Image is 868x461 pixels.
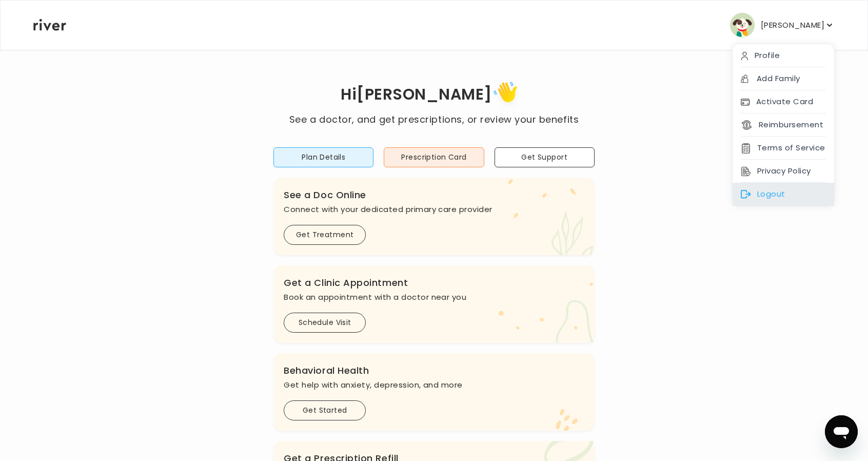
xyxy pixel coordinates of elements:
[825,415,858,448] iframe: Button to launch messaging window
[733,44,834,67] div: Profile
[733,90,834,113] div: Activate Card
[733,183,834,206] div: Logout
[733,67,834,90] div: Add Family
[284,290,584,304] p: Book an appointment with a doctor near you
[284,225,366,245] button: Get Treatment
[730,13,755,37] img: user avatar
[730,13,835,37] button: user avatar[PERSON_NAME]
[284,188,584,202] h3: See a Doc Online
[284,313,366,333] button: Schedule Visit
[284,363,584,378] h3: Behavioral Health
[284,378,584,392] p: Get help with anxiety, depression, and more
[741,118,823,132] button: Reimbursement
[289,78,579,112] h1: Hi [PERSON_NAME]
[284,400,366,420] button: Get Started
[495,147,595,167] button: Get Support
[733,160,834,183] div: Privacy Policy
[284,276,584,290] h3: Get a Clinic Appointment
[733,137,834,160] div: Terms of Service
[284,202,584,217] p: Connect with your dedicated primary care provider
[761,18,824,32] p: [PERSON_NAME]
[384,147,484,167] button: Prescription Card
[273,147,373,167] button: Plan Details
[289,112,579,127] p: See a doctor, and get prescriptions, or review your benefits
